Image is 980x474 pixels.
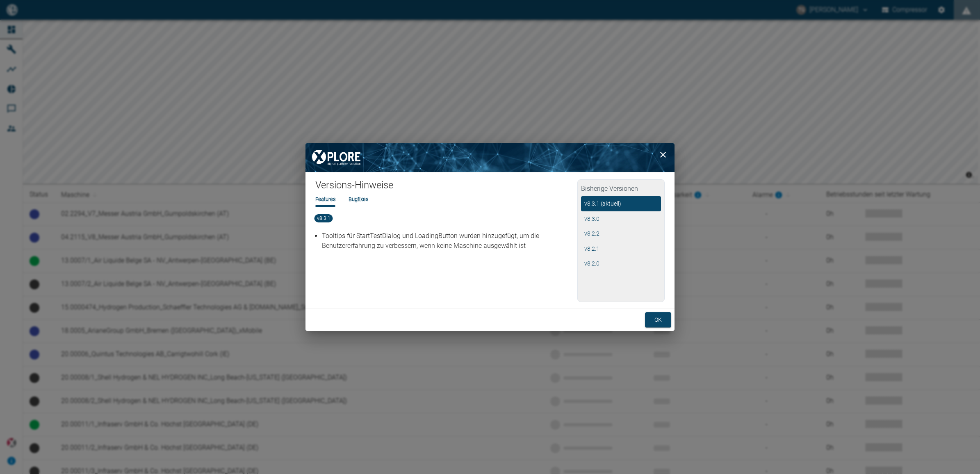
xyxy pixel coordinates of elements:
button: ok [645,312,671,327]
li: Bugfixes [349,195,368,203]
img: XPLORE Logo [305,143,367,172]
button: close [655,147,671,163]
button: v8.2.1 [581,241,661,256]
button: v8.2.0 [581,256,661,271]
p: Tooltips für StartTestDialog und LoadingButton wurden hinzugefügt, um die Benutzererfahrung zu ve... [322,231,575,251]
h2: Bisherige Versionen [581,183,661,196]
span: v8.3.1 [315,214,333,222]
button: v8.2.2 [581,226,661,241]
button: v8.3.1 (aktuell) [581,196,661,211]
button: v8.3.0 [581,211,661,227]
img: background image [305,143,675,172]
h1: Versions-Hinweise [315,179,577,195]
li: Features [315,195,335,203]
